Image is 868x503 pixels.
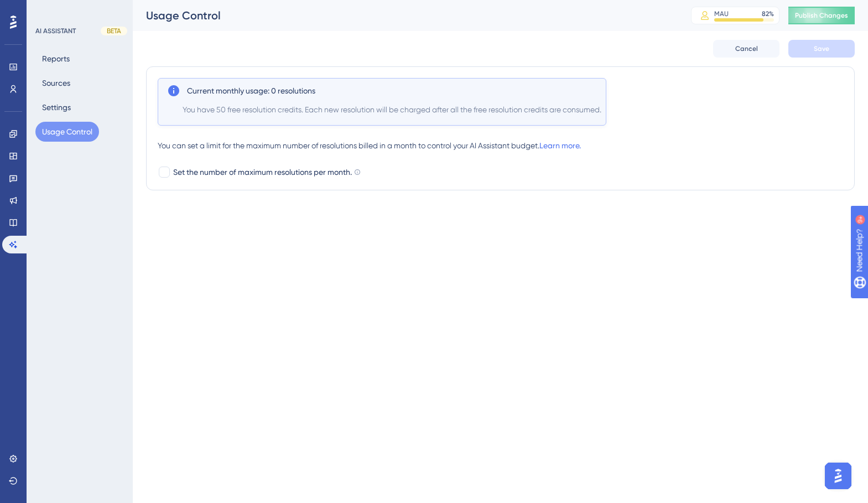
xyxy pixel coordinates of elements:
div: You can set a limit for the maximum number of resolutions billed in a month to control your AI As... [158,139,843,152]
span: Current monthly usage: 0 resolutions [187,84,315,97]
span: Set the number of maximum resolutions per month. [173,165,352,179]
div: 82 % [762,9,774,18]
button: Usage Control [35,122,99,142]
button: Reports [35,49,76,69]
iframe: UserGuiding AI Assistant Launcher [822,459,855,492]
button: Publish Changes [788,7,855,24]
a: Learn more. [539,141,581,150]
button: Settings [35,97,77,117]
div: 9+ [75,6,82,14]
div: BETA [101,27,127,35]
span: Cancel [735,44,758,53]
div: AI ASSISTANT [35,27,76,35]
span: Publish Changes [795,11,848,20]
button: Save [788,40,855,58]
button: Cancel [713,40,779,58]
button: Sources [35,73,77,93]
span: Save [814,44,829,53]
div: MAU [714,9,729,18]
div: Usage Control [146,8,663,23]
span: Need Help? [26,3,69,16]
span: You have 50 free resolution credits. Each new resolution will be charged after all the free resol... [183,103,601,116]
